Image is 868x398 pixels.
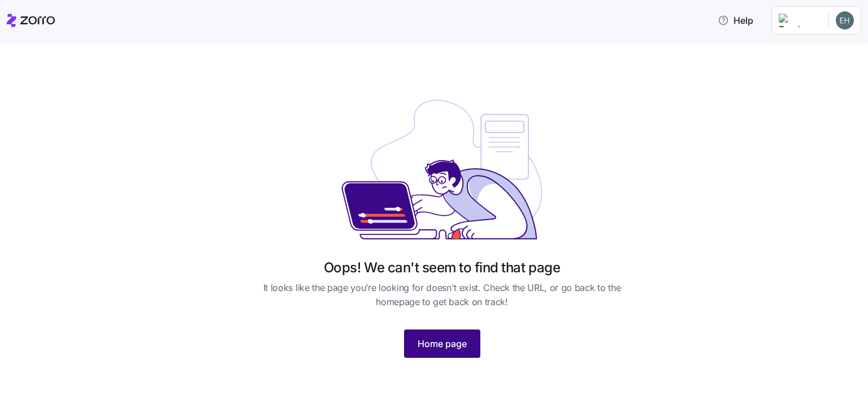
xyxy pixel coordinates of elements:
[779,14,819,27] img: Employer logo
[709,9,762,32] button: Help
[836,11,854,29] img: 94bab8815199c1010a66c50ce00e2a17
[404,329,480,358] button: Home page
[404,318,480,358] a: Home page
[253,281,631,309] span: It looks like the page you’re looking for doesn't exist. Check the URL, or go back to the homepag...
[718,14,753,27] span: Help
[418,337,467,350] span: Home page
[324,259,560,276] h1: Oops! We can't seem to find that page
